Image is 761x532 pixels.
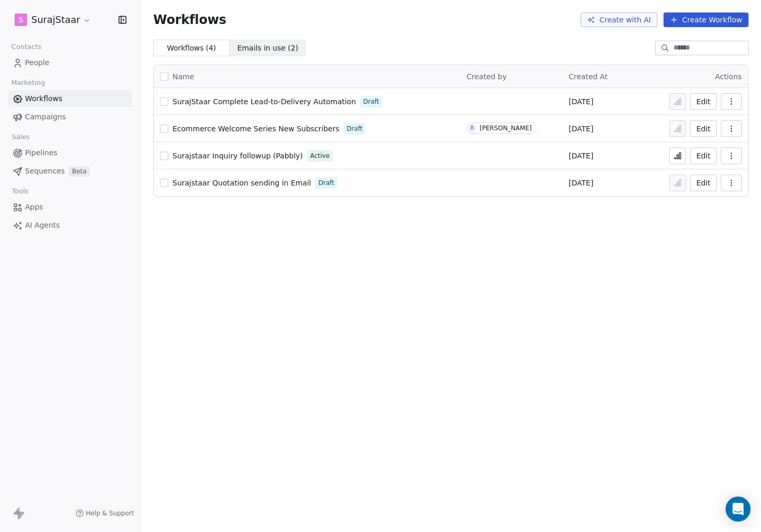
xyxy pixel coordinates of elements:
span: People [25,57,50,68]
span: [DATE] [569,178,593,188]
span: Draft [347,124,362,133]
span: Sales [7,129,34,145]
a: AI Agents [8,217,132,234]
a: Help & Support [76,509,134,517]
a: Campaigns [8,108,132,126]
span: Active [310,151,329,160]
span: SurajStaar Complete Lead-to-Delivery Automation [173,97,356,106]
a: SurajStaar Complete Lead-to-Delivery Automation [173,96,356,107]
span: Contacts [7,39,46,55]
span: Draft [363,97,379,106]
span: [DATE] [569,96,593,107]
a: Surajstaar Quotation sending in Email [173,178,311,188]
div: R [471,124,474,132]
span: Sequences [25,166,65,177]
span: Campaigns [25,112,66,122]
span: Actions [715,72,742,81]
span: Ecommerce Welcome Series New Subscribers [173,125,339,133]
button: Edit [690,93,717,110]
span: Surajstaar Quotation sending in Email [173,179,311,187]
div: Open Intercom Messenger [726,497,751,522]
span: Surajstaar Inquiry followup (Pabbly) [173,152,303,160]
a: SequencesBeta [8,163,132,180]
button: Create Workflow [664,13,748,27]
a: Apps [8,199,132,216]
button: SSurajStaar [13,11,93,29]
span: SurajStaar [31,13,80,27]
span: Emails in use ( 2 ) [237,43,298,54]
span: [DATE] [569,151,593,161]
button: Edit [690,175,717,191]
span: Pipelines [25,147,57,158]
span: AI Agents [25,220,60,231]
a: Workflows [8,90,132,107]
a: People [8,54,132,71]
span: Created At [569,72,608,81]
button: Edit [690,147,717,164]
span: [DATE] [569,123,593,134]
button: Edit [690,120,717,137]
span: Apps [25,202,43,213]
a: Pipelines [8,144,132,162]
span: Tools [7,183,33,199]
span: Marketing [7,75,50,91]
span: Created by [467,72,507,81]
a: Surajstaar Inquiry followup (Pabbly) [173,151,303,161]
span: Beta [69,166,90,177]
span: Draft [318,178,334,188]
span: Name [173,71,194,82]
span: Workflows [25,93,63,104]
div: [PERSON_NAME] [480,125,532,132]
span: Help & Support [86,509,134,517]
a: Ecommerce Welcome Series New Subscribers [173,123,339,134]
span: Workflows [153,13,226,27]
button: Create with AI [581,13,657,27]
span: S [19,15,23,25]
